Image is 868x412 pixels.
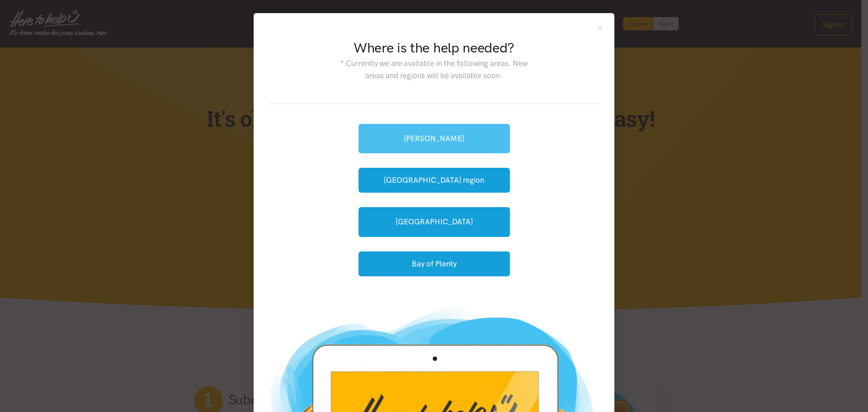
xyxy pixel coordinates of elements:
[359,207,510,237] a: [GEOGRAPHIC_DATA]
[596,24,604,32] button: Close
[359,124,510,153] a: [PERSON_NAME]
[359,251,510,276] button: Bay of Plenty
[359,168,510,193] button: [GEOGRAPHIC_DATA] region
[336,57,532,82] p: * Currently we are available in the following areas. New areas and regions will be available soon.
[336,38,532,57] h2: Where is the help needed?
